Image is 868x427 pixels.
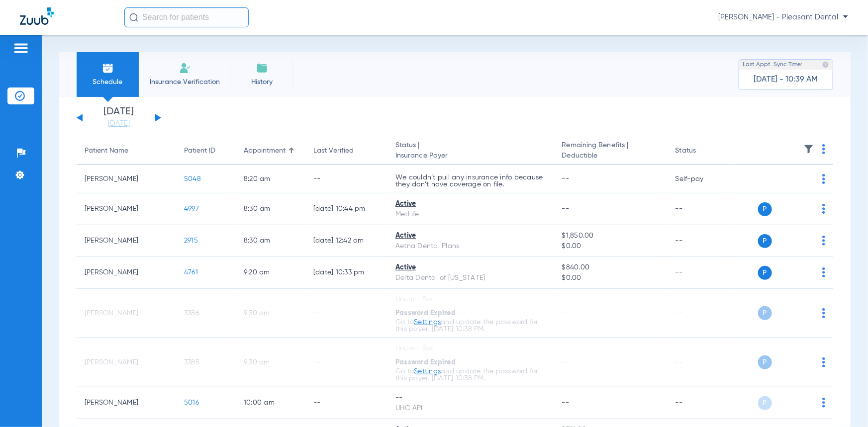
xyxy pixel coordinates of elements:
td: -- [305,289,387,338]
span: [DATE] - 10:39 AM [754,75,818,85]
span: -- [562,310,570,317]
span: -- [562,205,570,212]
div: Unum - Bot [395,343,546,354]
span: 5016 [184,399,199,406]
a: Settings [414,368,441,375]
img: Manual Insurance Verification [179,62,191,74]
span: 4761 [184,269,198,276]
td: [PERSON_NAME] [77,338,176,387]
td: [PERSON_NAME] [77,165,176,193]
img: group-dot-blue.svg [822,267,825,277]
img: Search Icon [129,13,138,22]
td: 10:00 AM [236,387,305,419]
span: $840.00 [562,262,660,273]
td: -- [668,257,735,289]
img: last sync help info [822,61,829,68]
p: We couldn’t pull any insurance info because they don’t have coverage on file. [395,174,546,188]
span: 3386 [184,310,199,317]
span: $1,850.00 [562,231,660,241]
td: [PERSON_NAME] [77,225,176,257]
td: 8:20 AM [236,165,305,193]
div: Aetna Dental Plans [395,241,546,252]
div: UHC API [395,403,546,414]
span: P [758,202,772,216]
span: -- [562,399,570,406]
span: -- [562,359,570,366]
span: 3385 [184,359,199,366]
span: Password Expired [395,310,456,317]
td: 9:30 AM [236,338,305,387]
div: Active [395,199,546,209]
img: group-dot-blue.svg [822,174,825,184]
span: P [758,396,772,410]
img: group-dot-blue.svg [822,204,825,214]
img: Zuub Logo [20,7,54,25]
div: Patient Name [85,146,168,156]
span: 2915 [184,237,198,244]
td: -- [668,338,735,387]
span: -- [562,175,570,182]
img: Schedule [102,62,114,74]
span: Schedule [84,77,131,87]
span: P [758,234,772,248]
span: Password Expired [395,359,456,366]
img: filter.svg [804,144,814,154]
td: [PERSON_NAME] [77,193,176,225]
span: $0.00 [562,241,660,252]
div: -- [395,393,546,403]
td: [PERSON_NAME] [77,289,176,338]
td: -- [668,225,735,257]
span: [PERSON_NAME] - Pleasant Dental [718,12,848,22]
img: History [256,62,268,74]
img: group-dot-blue.svg [822,308,825,318]
img: hamburger-icon [13,42,29,54]
div: Delta Dental of [US_STATE] [395,273,546,283]
div: MetLife [395,209,546,220]
div: Active [395,231,546,241]
td: -- [668,193,735,225]
td: 9:20 AM [236,257,305,289]
span: Deductible [562,151,660,161]
td: Self-pay [668,165,735,193]
span: Insurance Verification [146,77,223,87]
span: 4997 [184,205,199,212]
span: P [758,306,772,320]
iframe: Chat Widget [818,379,868,427]
img: group-dot-blue.svg [822,236,825,246]
td: [DATE] 10:44 PM [305,193,387,225]
td: [PERSON_NAME] [77,257,176,289]
span: History [238,77,286,87]
div: Last Verified [313,146,380,156]
a: Settings [414,319,441,326]
span: 5048 [184,175,201,182]
span: P [758,266,772,280]
span: Last Appt. Sync Time: [743,60,802,70]
th: Remaining Benefits | [554,137,668,165]
td: -- [668,289,735,338]
td: -- [668,387,735,419]
div: Appointment [244,146,286,156]
td: [PERSON_NAME] [77,387,176,419]
div: Patient ID [184,146,228,156]
span: Insurance Payer [395,151,546,161]
input: Search for patients [124,7,249,27]
td: -- [305,338,387,387]
td: -- [305,165,387,193]
li: [DATE] [89,107,149,129]
td: 9:30 AM [236,289,305,338]
th: Status | [387,137,554,165]
img: group-dot-blue.svg [822,144,825,154]
td: 8:30 AM [236,193,305,225]
div: Appointment [244,146,297,156]
span: P [758,355,772,369]
span: $0.00 [562,273,660,283]
td: [DATE] 12:42 AM [305,225,387,257]
td: [DATE] 10:33 PM [305,257,387,289]
div: Last Verified [313,146,354,156]
th: Status [668,137,735,165]
div: Unum - Bot [395,294,546,305]
p: Go to and update the password for this payer. [DATE] 10:38 PM. [395,319,546,333]
a: [DATE] [89,119,149,129]
img: group-dot-blue.svg [822,357,825,367]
